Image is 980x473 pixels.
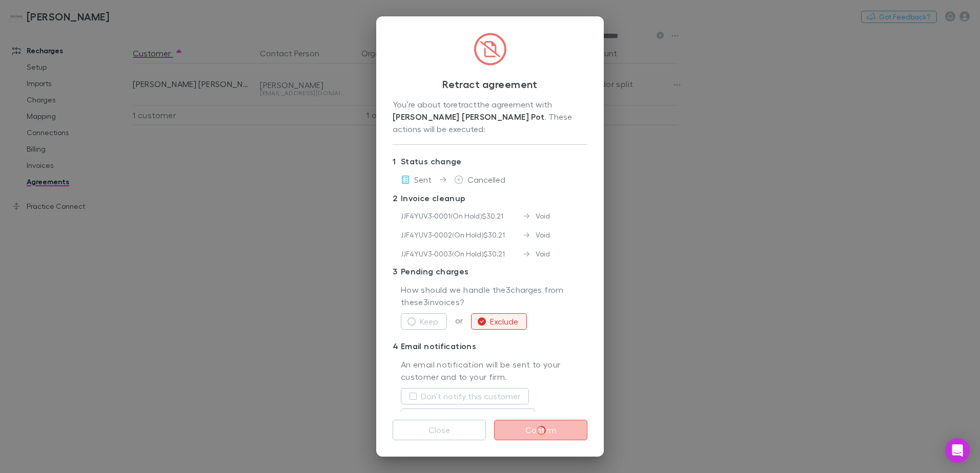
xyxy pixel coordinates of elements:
[467,175,505,184] span: Cancelled
[945,438,970,463] div: Open Intercom Messenger
[401,358,587,384] p: An email notification will be sent to your customer and to your firm.
[393,265,401,277] div: 3
[401,313,447,330] button: Keep
[421,411,526,423] label: Don't send us a notification
[401,229,524,240] div: JJF4YUV3-0002 ( On Hold ) $30.21
[524,229,550,240] div: Void
[393,153,587,169] p: Status change
[414,175,432,184] span: Sent
[524,248,550,259] div: Void
[393,420,486,440] button: Close
[401,210,524,221] div: JJF4YUV3-0001 ( On Hold ) $30.21
[524,210,550,221] div: Void
[401,388,529,404] button: Don't notify this customer
[474,33,506,66] img: svg%3e
[393,338,587,354] p: Email notifications
[401,408,535,425] button: Don't send us a notification
[393,340,401,352] div: 4
[421,390,520,402] label: Don't notify this customer
[401,248,524,259] div: JJF4YUV3-0003 ( On Hold ) $30.21
[393,98,587,136] div: You’re about to retract the agreement with . These actions will be executed:
[494,420,587,440] button: Confirm
[401,284,587,309] p: How should we handle the 3 charges from these 3 invoices?
[393,192,401,204] div: 2
[393,112,544,122] strong: [PERSON_NAME] [PERSON_NAME] Pot
[393,78,587,90] h3: Retract agreement
[393,263,587,279] p: Pending charges
[393,155,401,167] div: 1
[447,315,471,325] span: or
[393,190,587,206] p: Invoice cleanup
[471,313,527,330] button: Exclude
